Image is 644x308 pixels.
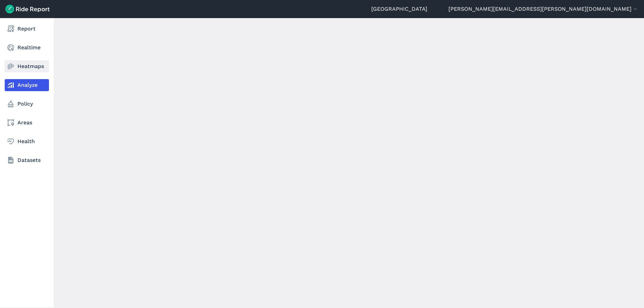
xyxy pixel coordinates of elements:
a: Report [5,23,49,35]
a: [GEOGRAPHIC_DATA] [371,5,427,13]
a: Realtime [5,42,49,54]
button: [PERSON_NAME][EMAIL_ADDRESS][PERSON_NAME][DOMAIN_NAME] [448,5,639,13]
a: Policy [5,98,49,110]
a: Heatmaps [5,60,49,72]
a: Health [5,135,49,147]
a: Datasets [5,154,49,166]
img: Ride Report [5,5,50,13]
a: Analyze [5,79,49,91]
div: loading [21,18,644,308]
a: Areas [5,117,49,129]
